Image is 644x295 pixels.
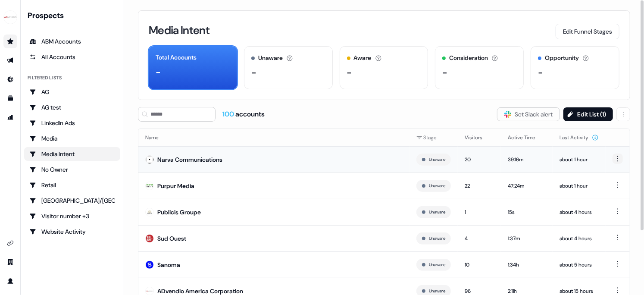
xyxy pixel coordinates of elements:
a: Go to Media Intent [24,147,120,161]
div: - [538,66,543,79]
div: 1:37m [508,234,546,243]
div: Opportunity [545,53,579,63]
div: Media [29,134,115,143]
a: Go to team [3,255,17,269]
div: Publicis Groupe [157,208,201,217]
button: Last Activity [560,130,599,145]
div: Consideration [449,53,488,63]
a: Go to LinkedIn Ads [24,116,120,130]
div: AG [29,88,115,96]
a: Go to Visitor number +3 [24,209,120,223]
div: Unaware [258,53,283,63]
a: Go to templates [3,91,17,105]
button: Unaware [429,208,445,216]
div: No Owner [29,165,115,174]
div: Total Accounts [156,53,197,62]
div: 15s [508,208,546,217]
div: Prospects [28,10,120,21]
span: 100 [222,110,235,119]
a: Go to AG test [24,100,120,114]
div: about 5 hours [560,260,599,269]
div: Stage [416,133,451,142]
div: All Accounts [29,53,115,61]
div: 4 [465,234,494,243]
div: Retail [29,181,115,189]
a: Go to Media [24,132,120,145]
div: 47:24m [508,182,546,190]
button: Set Slack alert [497,107,560,121]
button: Unaware [429,235,445,242]
div: about 1 hour [560,182,599,190]
div: ABM Accounts [29,37,115,46]
a: Go to prospects [3,35,17,48]
th: Name [138,129,410,146]
a: Go to profile [3,274,17,288]
div: LinkedIn Ads [29,119,115,127]
a: Go to USA/Canada [24,194,120,207]
a: Go to Retail [24,178,120,192]
div: about 1 hour [560,155,599,164]
button: Unaware [429,261,445,269]
div: Sanoma [157,260,180,269]
button: Unaware [429,182,445,190]
div: Media Intent [29,150,115,158]
h3: Media Intent [149,25,209,36]
div: Purpur Media [157,182,194,190]
div: 20 [465,155,494,164]
button: Unaware [429,287,445,295]
div: Narva Communications [157,155,222,164]
div: Visitor number +3 [29,212,115,220]
button: Edit List (1) [563,107,613,121]
a: Go to attribution [3,110,17,124]
button: Edit Funnel Stages [556,24,619,39]
div: AG test [29,103,115,112]
div: Filtered lists [28,74,62,82]
div: [GEOGRAPHIC_DATA]/[GEOGRAPHIC_DATA] [29,196,115,205]
button: Active Time [508,130,546,145]
div: 1:34h [508,260,546,269]
div: - [156,66,161,78]
a: Go to outbound experience [3,53,17,67]
div: about 4 hours [560,208,599,217]
a: Go to AG [24,85,120,99]
div: - [442,66,447,79]
div: - [251,66,256,79]
button: Visitors [465,130,493,145]
button: Unaware [429,156,445,163]
div: Aware [354,53,372,63]
a: ABM Accounts [24,35,120,48]
a: Go to integrations [3,236,17,250]
div: accounts [222,110,265,119]
div: - [347,66,352,79]
div: about 4 hours [560,234,599,243]
a: All accounts [24,50,120,64]
div: 1 [465,208,494,217]
a: Go to Inbound [3,72,17,86]
div: 10 [465,260,494,269]
div: Website Activity [29,227,115,236]
a: Go to No Owner [24,163,120,176]
a: Go to Website Activity [24,225,120,239]
div: 22 [465,182,494,190]
div: 39:16m [508,155,546,164]
div: Sud Ouest [157,234,186,243]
